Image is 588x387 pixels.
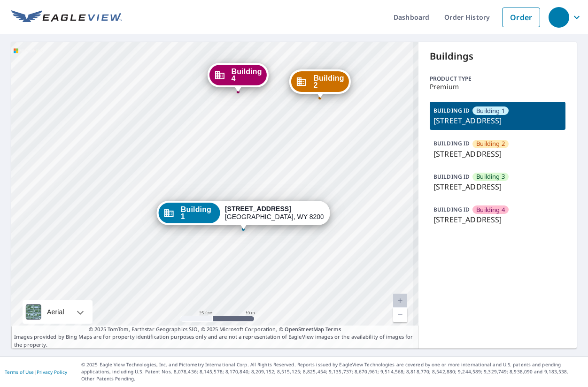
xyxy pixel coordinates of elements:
div: Aerial [23,300,93,324]
div: Dropped pin, building Building 1, Commercial property, 300 -308 East Jefferson Road Cheyenne, WY ... [157,201,330,230]
p: © 2025 Eagle View Technologies, Inc. and Pictometry International Corp. All Rights Reserved. Repo... [81,361,583,382]
a: Current Level 20, Zoom In Disabled [393,294,407,308]
span: Building 3 [476,172,505,181]
p: Premium [430,83,565,91]
img: EV Logo [11,10,122,24]
p: BUILDING ID [433,139,470,147]
p: [STREET_ADDRESS] [433,148,562,159]
a: Order [502,8,540,27]
span: © 2025 TomTom, Earthstar Geographics SIO, © 2025 Microsoft Corporation, © [89,326,341,334]
span: Building 4 [476,205,505,214]
div: [GEOGRAPHIC_DATA], WY 82007 [225,205,324,221]
div: Aerial [44,300,67,324]
p: Buildings [430,49,565,63]
p: BUILDING ID [433,205,470,213]
a: Terms of Use [5,369,34,375]
strong: [STREET_ADDRESS] [225,205,291,212]
div: Dropped pin, building Building 2, Commercial property, 300 -308 East Jefferson Road Cheyenne, WY ... [289,69,350,99]
a: Privacy Policy [37,369,67,375]
p: Product type [430,75,565,83]
p: [STREET_ADDRESS] [433,214,562,225]
p: [STREET_ADDRESS] [433,115,562,126]
p: [STREET_ADDRESS] [433,181,562,192]
span: Building 1 [476,106,505,115]
p: BUILDING ID [433,173,470,181]
span: Building 1 [181,206,216,220]
span: Building 2 [313,75,344,89]
p: | [5,369,67,375]
div: Dropped pin, building Building 4, Commercial property, 300 -308 East Jefferson Road Cheyenne, WY ... [207,63,268,92]
a: Current Level 20, Zoom Out [393,308,407,322]
span: Building 2 [476,139,505,148]
span: Building 4 [231,68,262,82]
a: OpenStreetMap [285,326,324,333]
p: Images provided by Bing Maps are for property identification purposes only and are not a represen... [11,326,418,349]
a: Terms [325,326,341,333]
p: BUILDING ID [433,106,470,114]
